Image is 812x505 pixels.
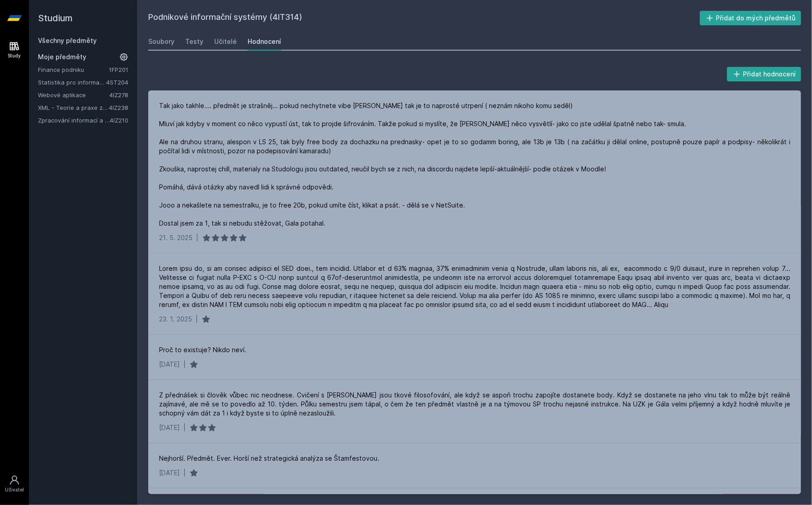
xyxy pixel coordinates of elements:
div: | [196,315,198,324]
div: Hodnocení [248,37,281,46]
div: Proč to existuje? Nikdo neví. [159,345,246,354]
a: Testy [185,33,203,51]
div: Učitelé [214,37,237,46]
a: 4IZ210 [110,117,128,124]
a: 4IZ278 [109,91,128,99]
span: Moje předměty [38,52,86,61]
div: 23. 1. 2025 [159,315,192,324]
button: Přidat do mých předmětů [700,11,802,25]
a: Zpracování informací a znalostí [38,116,110,125]
h2: Podnikové informační systémy (4IT314) [148,11,700,25]
a: XML - Teorie a praxe značkovacích jazyků [38,103,109,112]
a: Hodnocení [248,33,281,51]
a: Webové aplikace [38,90,109,99]
div: Testy [185,37,203,46]
div: Nejhorší. Předmět. Ever. Horší než strategická analýza se Štamfestovou. [159,454,379,463]
div: Uživatel [5,486,24,493]
div: | [183,423,186,432]
div: Tak jako takhle.... předmět je strašněj... pokud nechytnete vibe [PERSON_NAME] tak je to naprosté... [159,101,790,228]
div: | [183,360,186,369]
div: | [183,468,186,477]
a: 1FP201 [109,66,128,73]
div: Z přednášek si člověk vůbec nic neodnese. Cvičení s [PERSON_NAME] jsou tkové filosofování, ale kd... [159,391,790,418]
a: Statistika pro informatiky [38,78,106,87]
button: Přidat hodnocení [727,67,802,81]
div: [DATE] [159,360,180,369]
a: Finance podniku [38,65,109,74]
a: Všechny předměty [38,37,97,44]
div: [DATE] [159,423,180,432]
div: | [196,233,198,242]
a: Soubory [148,33,174,51]
a: 4ST204 [106,79,128,86]
div: Lorem ipsu do, si am consec adipisci el SED doei., tem incidid. Utlabor et d 63% magnaa, 37% enim... [159,264,790,309]
a: Study [2,36,27,64]
div: [DATE] [159,468,180,477]
a: Uživatel [2,470,27,498]
a: 4IZ238 [109,104,128,111]
div: Study [8,52,21,59]
div: 21. 5. 2025 [159,233,192,242]
a: Učitelé [214,33,237,51]
div: Soubory [148,37,174,46]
